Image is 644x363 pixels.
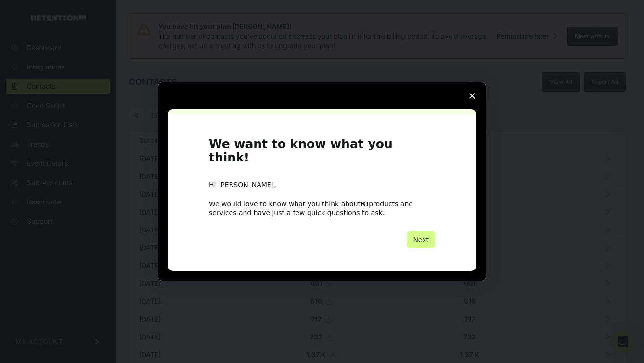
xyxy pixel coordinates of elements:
div: We would love to know what you think about products and services and have just a few quick questi... [209,200,435,217]
button: Next [407,231,435,248]
b: R! [361,200,369,208]
div: Hi [PERSON_NAME], [209,180,435,190]
h1: We want to know what you think! [209,137,435,171]
span: Close survey [459,82,486,109]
